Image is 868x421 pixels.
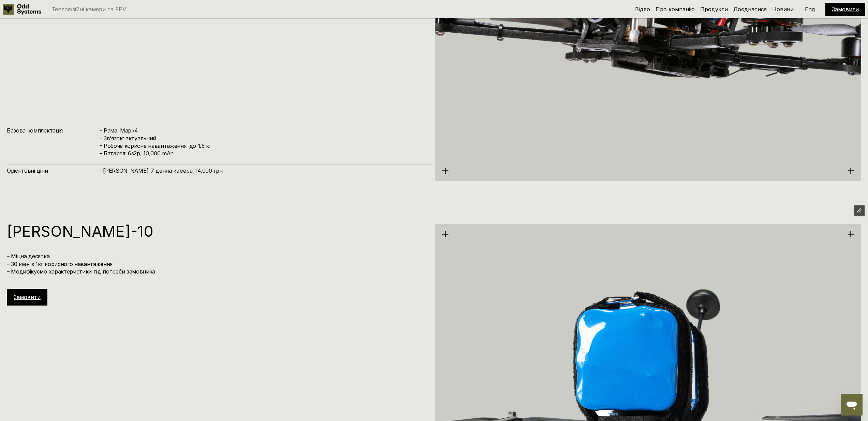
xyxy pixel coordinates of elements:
h1: [PERSON_NAME]-10 [7,224,427,239]
a: Відео [635,6,650,13]
a: Продукти [700,6,728,13]
h4: – [100,134,102,141]
p: Eng [805,6,815,12]
a: Про компанію [656,6,695,13]
h4: Орієнтовні ціни [7,167,99,174]
a: Доєднатися [733,6,767,13]
h4: Базова комплектація [7,127,99,134]
h4: Рама: Марк4 [104,127,427,134]
a: Замовити [832,6,859,13]
h4: Батарея: 6s2p, 10,000 mAh [104,150,427,157]
a: Новини [772,6,794,13]
h4: – [100,142,102,149]
button: Edit Framer Content [854,205,865,216]
h4: – [100,126,102,134]
h4: – Міцна десятка – 30 км+ з 1кг корисного навантаження – Модифікуємо характеристики під потреби за... [7,252,427,275]
h4: – [PERSON_NAME]-7 денна камера: 14,000 грн [99,167,427,174]
h4: Робоче корисне навантаження: до 1.5 кг [104,142,427,150]
h4: Зв’язок: актуальний [104,135,427,142]
a: Замовити [14,294,41,300]
iframe: To enrich screen reader interactions, please activate Accessibility in Grammarly extension settings [841,394,863,416]
h4: – [100,149,102,157]
p: Тепловізійні камери та FPV [52,6,126,12]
